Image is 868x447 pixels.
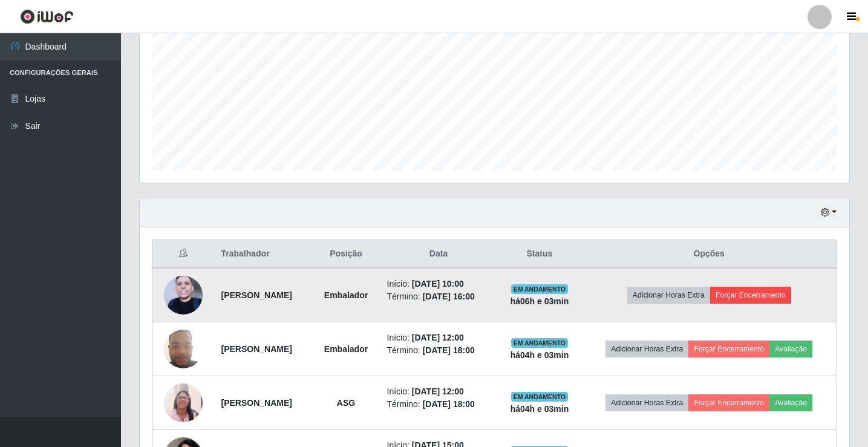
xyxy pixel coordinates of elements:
[769,341,812,357] button: Avaliação
[511,350,569,360] strong: há 04 h e 03 min
[627,287,710,304] button: Adicionar Horas Extra
[412,387,464,396] time: [DATE] 12:00
[769,394,812,411] button: Avaliação
[581,240,837,269] th: Opções
[423,345,475,355] time: [DATE] 18:00
[423,292,475,301] time: [DATE] 16:00
[511,338,569,348] span: EM ANDAMENTO
[710,287,791,304] button: Forçar Encerramento
[412,333,464,342] time: [DATE] 12:00
[511,404,569,414] strong: há 04 h e 03 min
[387,344,491,357] li: Término:
[511,296,569,306] strong: há 06 h e 03 min
[221,290,292,300] strong: [PERSON_NAME]
[387,398,491,411] li: Término:
[605,341,688,357] button: Adicionar Horas Extra
[511,392,569,402] span: EM ANDAMENTO
[688,394,769,411] button: Forçar Encerramento
[221,344,292,354] strong: [PERSON_NAME]
[605,394,688,411] button: Adicionar Horas Extra
[337,398,355,408] strong: ASG
[387,331,491,344] li: Início:
[324,344,368,354] strong: Embalador
[498,240,582,269] th: Status
[387,385,491,398] li: Início:
[312,240,379,269] th: Posição
[221,398,292,408] strong: [PERSON_NAME]
[412,279,464,289] time: [DATE] 10:00
[688,341,769,357] button: Forçar Encerramento
[324,290,368,300] strong: Embalador
[380,240,498,269] th: Data
[164,377,203,428] img: 1734900991405.jpeg
[164,323,203,374] img: 1694719722854.jpeg
[164,270,203,321] img: 1706546677123.jpeg
[423,399,475,409] time: [DATE] 18:00
[387,290,491,303] li: Término:
[214,240,312,269] th: Trabalhador
[387,278,491,290] li: Início:
[511,284,569,294] span: EM ANDAMENTO
[20,9,74,24] img: CoreUI Logo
